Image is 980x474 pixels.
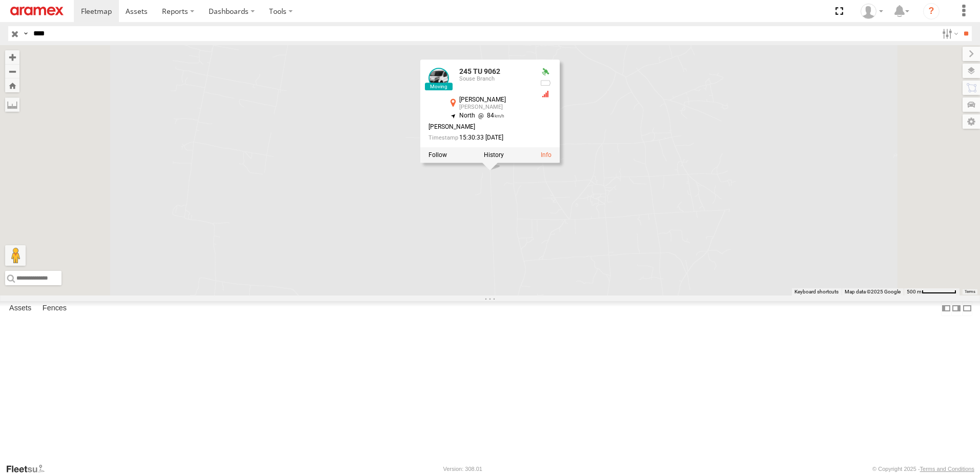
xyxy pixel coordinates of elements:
label: Dock Summary Table to the Left [941,301,951,316]
div: GSM Signal = 1 [539,90,552,98]
div: Version: 308.01 [443,466,482,472]
a: Terms (opens in new tab) [965,290,975,294]
button: Zoom in [5,50,19,64]
a: Terms and Conditions [920,466,974,472]
button: Drag Pegman onto the map to open Street View [5,245,26,266]
label: View Asset History [484,152,504,159]
button: Keyboard shortcuts [794,288,839,295]
div: [PERSON_NAME] [428,124,531,130]
span: North [459,112,475,120]
button: Zoom out [5,64,19,78]
div: [PERSON_NAME] [459,97,531,104]
div: Nejah Benkhalifa [857,4,887,19]
div: Date/time of location update [428,134,531,141]
a: Visit our Website [6,464,53,474]
label: Map Settings [963,114,980,129]
div: © Copyright 2025 - [872,466,974,472]
label: Hide Summary Table [962,301,972,316]
label: Search Query [22,26,30,41]
div: Valid GPS Fix [539,68,552,76]
a: View Asset Details [428,68,449,89]
label: Dock Summary Table to the Right [951,301,962,316]
span: Map data ©2025 Google [845,289,901,294]
label: Assets [4,301,36,315]
i: ? [923,3,940,19]
a: 245 TU 9062 [459,68,500,76]
label: Fences [37,301,72,315]
div: No battery health information received from this device. [539,79,552,87]
img: aramex-logo.svg [10,7,64,15]
span: 84 [475,112,504,120]
button: Map Scale: 500 m per 64 pixels [904,288,959,295]
div: [PERSON_NAME] [459,105,531,111]
label: Realtime tracking of Asset [428,152,447,159]
div: Souse Branch [459,76,531,82]
a: View Asset Details [541,152,552,159]
span: 500 m [907,289,922,294]
label: Search Filter Options [938,26,960,41]
button: Zoom Home [5,78,19,92]
label: Measure [5,97,19,112]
